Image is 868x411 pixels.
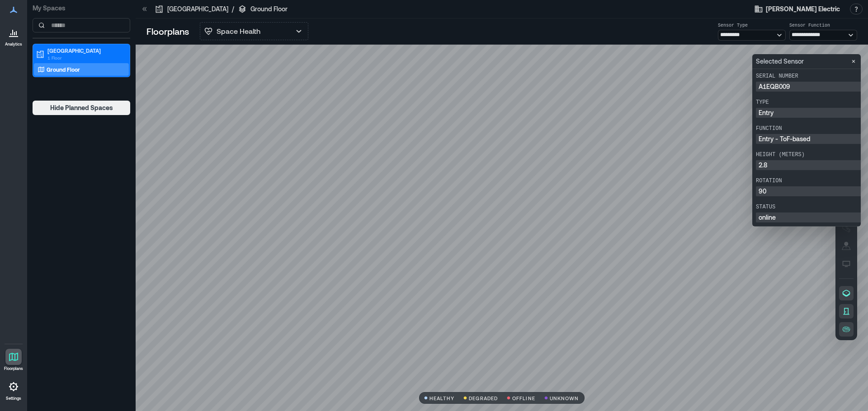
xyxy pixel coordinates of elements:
[232,5,234,14] p: /
[4,366,23,371] p: Floorplans
[5,42,22,47] p: Analytics
[33,4,130,13] p: My Spaces
[47,47,123,54] p: [GEOGRAPHIC_DATA]
[2,22,25,50] a: Analytics
[1,346,26,374] a: Floorplans
[6,396,21,401] p: Settings
[766,5,840,14] span: [PERSON_NAME] Electric
[50,103,113,112] span: Hide Planned Spaces
[718,22,786,29] p: Sensor Type
[47,66,80,73] p: Ground Floor
[756,58,804,65] p: Selected Sensor
[751,2,843,16] button: [PERSON_NAME] Electric
[200,22,308,40] button: Space Health
[146,25,189,37] p: Floorplans
[512,396,535,401] p: OFFLINE
[217,26,260,37] p: Space Health
[47,54,123,61] p: 1 Floor
[848,56,859,67] button: Close
[429,396,455,401] p: HEALTHY
[550,396,579,401] p: UNKNOWN
[167,5,228,14] p: [GEOGRAPHIC_DATA]
[250,5,288,14] p: Ground Floor
[3,376,24,404] a: Settings
[469,396,498,401] p: DEGRADED
[789,22,857,29] p: Sensor Function
[33,101,130,115] button: Hide Planned Spaces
